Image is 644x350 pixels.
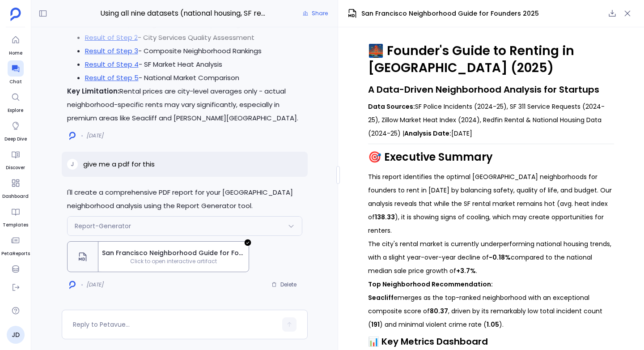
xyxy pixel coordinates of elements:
strong: 138.33 [375,213,395,222]
strong: 1.05 [487,320,499,329]
span: [DATE] [86,132,103,139]
strong: Seacliff [368,293,394,302]
p: SF Police Incidents (2024-25), SF 311 Service Requests (2024-25), Zillow Market Heat Index (2024)... [368,100,614,140]
span: Share [312,10,328,17]
li: - National Market Comparison [85,71,302,85]
span: PetaReports [1,250,30,257]
p: Rental prices are city-level averages only - actual neighborhood-specific rents may vary signific... [67,85,302,125]
a: JD [7,326,25,344]
span: Templates [3,222,28,229]
strong: Analysis Date: [404,129,451,138]
strong: Top Neighborhood Recommendation: [368,280,493,289]
span: [DATE] [86,281,103,288]
li: - Composite Neighborhood Rankings [85,44,302,58]
span: Dashboard [2,193,29,200]
img: petavue logo [10,8,21,21]
span: J [71,161,74,168]
strong: -0.18% [489,253,511,262]
img: logo [69,132,76,140]
span: San Francisco Neighborhood Guide for Founders 2025 [102,248,245,258]
button: Share [297,7,333,20]
span: Click to open interactive artifact [98,258,249,265]
a: Result of Step 4 [85,60,139,69]
a: PetaReports [1,232,30,257]
h3: A Data-Driven Neighborhood Analysis for Startups [368,83,614,96]
span: Discover [6,164,25,171]
p: This report identifies the optimal [GEOGRAPHIC_DATA] neighborhoods for founders to rent in [DATE]... [368,170,614,237]
span: Home [8,50,24,57]
span: Using all nine datasets (national housing, SF rentals, Zillow value/heat, and city operations dat... [100,8,269,19]
span: Delete [280,281,297,288]
img: logo [69,281,76,289]
strong: 80.37 [430,307,448,316]
h2: 🎯 Executive Summary [368,149,614,165]
p: give me a pdf for this [83,159,155,170]
a: Dashboard [2,175,29,200]
a: Templates [3,204,28,229]
button: San Francisco Neighborhood Guide for Founders 2025Click to open interactive artifact [67,241,249,272]
strong: 191 [371,320,380,329]
strong: Key Limitation: [67,86,119,96]
a: Data Hub [4,261,27,286]
a: Result of Step 3 [85,46,138,55]
a: Explore [8,89,24,114]
button: Delete [266,278,302,291]
strong: +3.7% [456,266,476,275]
p: I'll create a comprehensive PDF report for your [GEOGRAPHIC_DATA] neighborhood analysis using the... [67,186,302,213]
p: emerges as the top-ranked neighborhood with an exceptional composite score of , driven by its rem... [368,277,614,331]
li: - SF Market Heat Analysis [85,58,302,71]
a: Home [8,32,24,57]
a: Chat [8,60,24,85]
span: Explore [8,107,24,114]
a: Deep Dive [4,118,27,143]
h3: 📊 Key Metrics Dashboard [368,335,614,348]
strong: Data Sources: [368,102,415,111]
a: Discover [6,146,25,171]
a: Result of Step 5 [85,73,139,82]
span: Chat [8,78,24,85]
p: The city's rental market is currently underperforming national housing trends, with a slight year... [368,237,614,277]
h1: 🌉 Founder's Guide to Renting in [GEOGRAPHIC_DATA] (2025) [368,43,614,77]
span: Report-Generator [75,222,131,230]
span: Deep Dive [4,136,27,143]
span: San Francisco Neighborhood Guide for Founders 2025 [361,9,539,18]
